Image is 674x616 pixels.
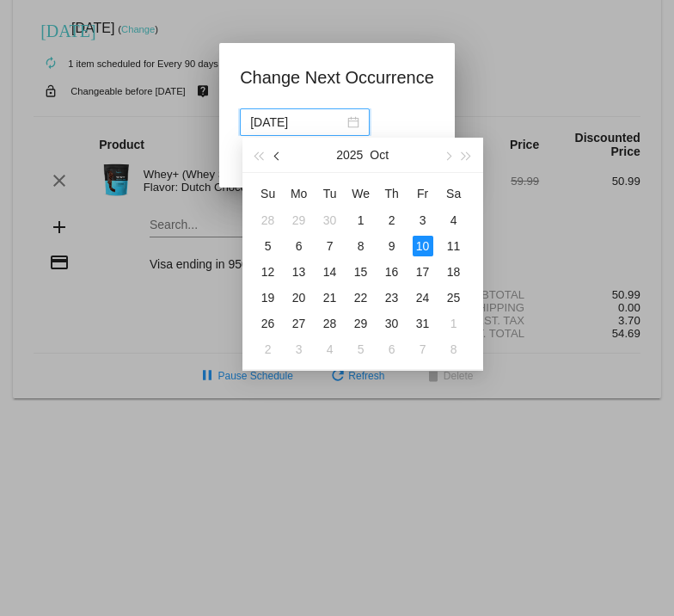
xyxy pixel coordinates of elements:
[407,311,438,336] td: 10/31/2025
[336,138,363,172] button: 2025
[351,313,371,334] div: 29
[258,313,279,334] div: 26
[444,236,464,256] div: 11
[377,233,407,259] td: 10/9/2025
[253,336,284,362] td: 11/2/2025
[346,285,377,311] td: 10/22/2025
[258,339,279,360] div: 2
[407,336,438,362] td: 11/7/2025
[253,311,284,336] td: 10/26/2025
[377,180,407,207] th: Thu
[253,259,284,285] td: 10/12/2025
[284,207,315,233] td: 9/29/2025
[315,207,346,233] td: 9/30/2025
[438,233,469,259] td: 10/11/2025
[240,64,434,91] h1: Change Next Occurrence
[253,207,284,233] td: 9/28/2025
[346,207,377,233] td: 10/1/2025
[346,259,377,285] td: 10/15/2025
[382,210,402,231] div: 2
[382,313,402,334] div: 30
[456,138,475,172] button: Next year (Control + right)
[351,262,371,282] div: 15
[258,262,279,282] div: 12
[320,236,340,256] div: 7
[289,236,309,256] div: 6
[289,313,309,334] div: 27
[407,180,438,207] th: Fri
[438,311,469,336] td: 11/1/2025
[253,285,284,311] td: 10/19/2025
[413,287,433,308] div: 24
[351,339,371,360] div: 5
[377,207,407,233] td: 10/2/2025
[438,138,456,172] button: Next month (PageDown)
[377,285,407,311] td: 10/23/2025
[382,287,402,308] div: 23
[382,262,402,282] div: 16
[346,233,377,259] td: 10/8/2025
[320,210,340,231] div: 30
[377,311,407,336] td: 10/30/2025
[377,336,407,362] td: 11/6/2025
[438,207,469,233] td: 10/4/2025
[284,259,315,285] td: 10/13/2025
[249,138,268,172] button: Last year (Control + left)
[407,233,438,259] td: 10/10/2025
[289,287,309,308] div: 20
[315,336,346,362] td: 11/4/2025
[315,311,346,336] td: 10/28/2025
[413,210,433,231] div: 3
[284,180,315,207] th: Mon
[382,339,402,360] div: 6
[407,285,438,311] td: 10/24/2025
[315,180,346,207] th: Tue
[320,287,340,308] div: 21
[438,180,469,207] th: Sat
[315,259,346,285] td: 10/14/2025
[268,138,287,172] button: Previous month (PageUp)
[346,336,377,362] td: 11/5/2025
[315,233,346,259] td: 10/7/2025
[253,180,284,207] th: Sun
[377,259,407,285] td: 10/16/2025
[258,210,279,231] div: 28
[250,113,344,132] input: Select date
[413,313,433,334] div: 31
[407,207,438,233] td: 10/3/2025
[444,210,464,231] div: 4
[444,339,464,360] div: 8
[346,311,377,336] td: 10/29/2025
[240,146,316,177] button: Update
[320,262,340,282] div: 14
[407,259,438,285] td: 10/17/2025
[438,336,469,362] td: 11/8/2025
[258,287,279,308] div: 19
[320,313,340,334] div: 28
[320,339,340,360] div: 4
[289,262,309,282] div: 13
[284,336,315,362] td: 11/3/2025
[413,236,433,256] div: 10
[351,210,371,231] div: 1
[438,259,469,285] td: 10/18/2025
[346,180,377,207] th: Wed
[253,233,284,259] td: 10/5/2025
[315,285,346,311] td: 10/21/2025
[289,210,309,231] div: 29
[284,311,315,336] td: 10/27/2025
[444,262,464,282] div: 18
[444,287,464,308] div: 25
[438,285,469,311] td: 10/25/2025
[258,236,279,256] div: 5
[284,233,315,259] td: 10/6/2025
[413,262,433,282] div: 17
[444,313,464,334] div: 1
[289,339,309,360] div: 3
[351,236,371,256] div: 8
[370,138,389,172] button: Oct
[284,285,315,311] td: 10/20/2025
[382,236,402,256] div: 9
[351,287,371,308] div: 22
[413,339,433,360] div: 7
